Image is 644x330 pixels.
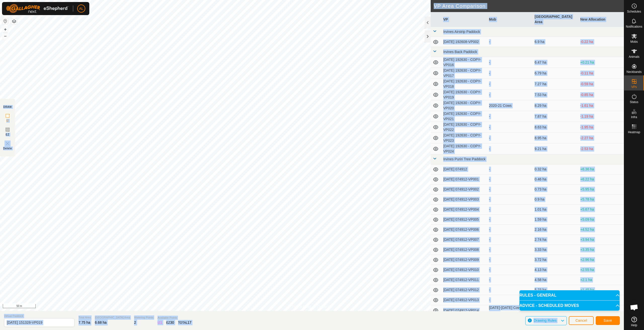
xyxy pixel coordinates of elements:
div: - [489,257,531,262]
span: Help [631,324,637,327]
span: 30 [170,320,174,324]
a: Open chat [627,300,642,315]
button: Cancel [569,316,594,325]
div: - [489,227,531,232]
div: TOTAL [178,320,191,325]
a: Help [624,315,644,329]
span: 7.75 ha [78,320,90,324]
td: [DATE] 074912-VP006 [441,225,487,235]
span: Save [603,318,612,322]
td: 0.32 ha [533,164,578,174]
td: 7.27 ha [533,79,578,89]
th: New Allocation [578,12,624,27]
span: EZ [6,133,10,136]
td: +4.52 ha [578,225,624,235]
span: Irvines Airstrip Paddock [443,30,480,34]
span: Virtual Paddock [4,314,74,318]
div: - [489,237,531,242]
td: -1.19 ha [578,111,624,122]
td: -1.61 ha [578,100,624,111]
td: [DATE] 074912-VP013 [441,295,487,305]
td: 0.73 ha [533,184,578,195]
span: Total Area [78,315,91,320]
td: [DATE] 192630 - COPY-VP020 [441,100,487,111]
div: IZ [157,320,162,325]
span: IZ [6,119,9,123]
td: 7.53 ha [533,89,578,100]
span: Animals [629,55,639,58]
button: Reset Map [2,18,8,24]
td: 6.79 ha [533,68,578,79]
td: +3.94 ha [578,235,624,245]
td: +5.78 ha [578,195,624,205]
td: 0.9 ha [533,195,578,205]
td: -2.53 ha [578,144,624,154]
td: 8.63 ha [533,122,578,133]
div: - [489,267,531,272]
td: [DATE] 074912-VP001 [441,174,487,184]
td: [DATE] 192630 - COPY-VP019 [441,89,487,100]
td: 2.74 ha [533,235,578,245]
td: 8.29 ha [533,100,578,111]
span: RULES - GENERAL [519,293,556,297]
div: EZ [166,320,174,325]
td: 9.21 ha [533,144,578,154]
td: [DATE] 192630 - COPY-VP018 [441,79,487,89]
div: - [489,125,531,130]
span: 6.68 ha [95,320,107,324]
td: 4.58 ha [533,275,578,285]
td: [DATE] 192630 - COPY-VP017 [441,68,487,79]
span: VPs [631,85,637,88]
td: +0.21 ha [578,57,624,68]
td: -0.85 ha [578,89,624,100]
td: [DATE] 074912-VP014 [441,305,487,316]
div: - [489,114,531,119]
td: 8.95 ha [533,133,578,144]
td: -0.22 ha [578,37,624,47]
td: 6.47 ha [533,57,578,68]
span: Available Points [157,316,191,320]
div: - [489,297,531,303]
span: Delete [3,147,12,150]
p-accordion-header: ADVICE - SCHEDULED MOVES [519,301,620,311]
td: [DATE] 074912-VP003 [441,195,487,205]
td: +5.67 ha [578,205,624,215]
th: [GEOGRAPHIC_DATA] Area [533,12,578,27]
span: Irvines Back Paddock [443,50,477,54]
th: Mob [487,12,533,27]
td: +3.35 ha [578,245,624,255]
span: 2 [134,320,136,324]
span: Infra [631,116,637,119]
td: +2.55 ha [578,265,624,275]
td: [DATE] 074912 [441,164,487,174]
a: Privacy Policy [292,304,311,309]
div: - [489,92,531,98]
div: - [489,81,531,87]
span: Notifications [626,25,642,28]
div: - [489,217,531,222]
td: -2.27 ha [578,133,624,144]
td: 5.23 ha [533,285,578,295]
td: [DATE] 074912-VP010 [441,265,487,275]
img: VP [5,140,11,147]
div: - [489,167,531,172]
div: - [489,135,531,141]
h2: VP Area Comparison [434,3,624,9]
span: Neckbands [626,70,641,73]
td: 3.33 ha [533,245,578,255]
span: 1 [160,320,162,324]
td: +5.09 ha [578,215,624,225]
td: [DATE] 074912-VP004 [441,205,487,215]
span: AL [79,6,83,11]
td: 4.13 ha [533,265,578,275]
th: VP [441,12,487,27]
p-accordion-header: RULES - GENERAL [519,290,620,300]
td: +6.22 ha [578,174,624,184]
div: - [489,247,531,252]
span: Watering Points [134,315,153,320]
td: +2.1 ha [578,275,624,285]
td: 1.01 ha [533,205,578,215]
td: [DATE] 192630 - COPY-VP024 [441,144,487,154]
div: - [489,187,531,192]
span: Irvines Puriri Tree Paddock [443,157,486,161]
